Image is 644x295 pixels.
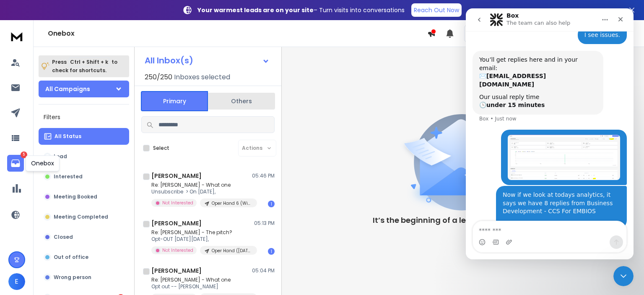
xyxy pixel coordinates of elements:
[212,248,252,254] p: Oper Hand ([DATE], 2 steps only)
[252,172,275,179] p: 05:46 PM
[162,247,193,253] p: Not Interested
[151,283,252,290] p: Opt out -- [PERSON_NAME]
[151,182,252,188] p: Re: [PERSON_NAME] - What one
[151,229,252,236] p: Re: [PERSON_NAME] - The pitch?
[54,153,67,160] p: Lead
[39,229,129,245] button: Closed
[69,57,109,67] span: Ctrl + Shift + k
[21,151,27,158] p: 5
[252,267,275,274] p: 05:04 PM
[174,72,230,82] h3: Inboxes selected
[52,58,117,75] p: Press to check for shortcuts.
[151,266,202,275] h1: [PERSON_NAME]
[39,249,129,266] button: Out of office
[54,234,73,240] p: Closed
[414,6,459,14] p: Reach Out Now
[138,52,276,69] button: All Inbox(s)
[145,56,193,65] h1: All Inbox(s)
[466,8,634,259] iframe: Intercom live chat
[373,214,553,226] p: It’s the beginning of a legendary conversation
[48,29,427,39] h1: Onebox
[54,254,88,261] p: Out of office
[254,220,275,227] p: 05:13 PM
[151,219,202,227] h1: [PERSON_NAME]
[212,200,252,206] p: Oper Hand 6 (Winner content)
[151,236,252,243] p: Opt-OUT [DATE][DATE],
[26,155,60,171] div: Onebox
[39,168,129,185] button: Interested
[8,273,25,290] button: E
[39,188,129,205] button: Meeting Booked
[141,91,208,111] button: Primary
[39,111,129,123] h3: Filters
[197,6,314,14] strong: Your warmest leads are on your site
[54,274,91,281] p: Wrong person
[151,188,252,195] p: Unsubscribe > On [DATE],
[411,3,462,17] a: Reach Out Now
[268,201,275,207] div: 1
[145,72,172,82] span: 250 / 250
[153,145,169,151] label: Select
[151,172,202,180] h1: [PERSON_NAME]
[197,6,405,14] p: – Turn visits into conversations
[55,133,81,140] p: All Status
[54,214,108,220] p: Meeting Completed
[8,29,25,44] img: logo
[54,173,83,180] p: Interested
[39,269,129,286] button: Wrong person
[151,277,252,283] p: Re: [PERSON_NAME] - What one
[613,266,634,286] iframe: Intercom live chat
[268,248,275,255] div: 1
[54,193,97,200] p: Meeting Booked
[39,209,129,225] button: Meeting Completed
[208,92,275,110] button: Others
[162,200,193,206] p: Not Interested
[39,81,129,97] button: All Campaigns
[45,85,90,93] h1: All Campaigns
[7,155,24,172] a: 5
[39,128,129,145] button: All Status
[39,148,129,165] button: Lead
